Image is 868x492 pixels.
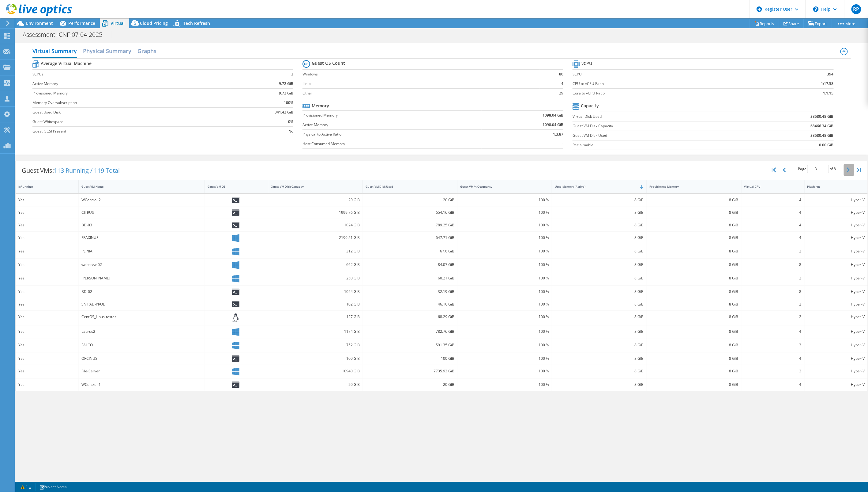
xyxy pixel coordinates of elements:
div: Guest VM Name [81,185,194,189]
label: CPU to vCPU Ratio [573,81,765,87]
div: 20 GiB [366,197,454,203]
b: No [288,128,293,134]
label: Guest VM Disk Capacity [573,123,743,129]
div: 32.19 GiB [366,288,454,295]
label: Active Memory [302,122,482,128]
div: Yes [18,301,76,308]
div: Hyper-V [807,328,865,335]
div: Guest VM Disk Capacity [271,185,352,189]
div: 100 % [460,368,549,375]
div: 662 GiB [271,261,360,268]
label: Core to vCPU Ratio [573,90,765,96]
b: 1:17.58 [821,81,834,87]
div: 8 GiB [555,342,644,348]
div: 68.29 GiB [366,313,454,320]
div: Yes [18,313,76,320]
div: Hyper-V [807,197,865,203]
div: 100 % [460,222,549,229]
div: 8 GiB [555,234,644,241]
div: Platform [807,185,858,189]
div: 8 GiB [555,301,644,308]
input: jump to page [807,165,829,173]
div: 8 GiB [649,197,738,203]
div: Yes [18,248,76,255]
div: Guest VM % Occupancy [460,185,542,189]
div: Yes [18,209,76,216]
div: WControl-2 [81,197,202,203]
div: Hyper-V [807,355,865,362]
div: 8 [744,288,802,295]
div: Yes [18,261,76,268]
span: RP [851,4,861,14]
div: 1024 GiB [271,288,360,295]
b: 3 [291,71,293,77]
div: Guest VMs: [16,161,126,180]
span: Tech Refresh [183,20,210,26]
span: 8 [834,166,836,171]
div: 100 % [460,234,549,241]
div: 2 [744,313,802,320]
div: 782.76 GiB [366,328,454,335]
div: 20 GiB [271,381,360,388]
b: 1:3.87 [553,131,563,137]
div: 8 GiB [649,275,738,282]
div: 8 GiB [649,234,738,241]
label: vCPU [573,71,765,77]
span: Cloud Pricing [140,20,168,26]
a: 1 [17,483,36,491]
div: 8 GiB [649,313,738,320]
b: 9.72 GiB [279,90,293,96]
div: Guest VM Disk Used [366,185,447,189]
div: 8 GiB [649,381,738,388]
label: Guest Used Disk [32,109,231,115]
span: Environment [26,20,53,26]
div: Yes [18,275,76,282]
label: Guest VM Disk Used [573,133,743,139]
div: 8 GiB [649,355,738,362]
label: Provisioned Memory [32,90,231,96]
a: Reports [750,19,779,28]
label: Windows [302,71,539,77]
div: 100 % [460,342,549,348]
div: Hyper-V [807,288,865,295]
b: Memory [312,103,329,109]
div: 1024 GiB [271,222,360,229]
b: 1:1.15 [823,90,834,96]
div: 4 [744,355,802,362]
div: 8 GiB [555,261,644,268]
div: 10940 GiB [271,368,360,375]
div: Yes [18,328,76,335]
div: 8 GiB [649,342,738,348]
div: Yes [18,234,76,241]
div: 4 [744,328,802,335]
div: Yes [18,222,76,229]
div: 100 % [460,328,549,335]
b: 68466.34 GiB [811,123,834,129]
div: 8 GiB [555,248,644,255]
div: Yes [18,381,76,388]
b: 4 [561,81,563,87]
div: 46.16 GiB [366,301,454,308]
b: 341.42 GiB [275,109,293,115]
label: Physical to Active Ratio [302,131,482,137]
div: 8 GiB [555,222,644,229]
label: vCPUs [32,71,231,77]
div: Hyper-V [807,313,865,320]
div: CentOS_Linus-testes [81,313,202,320]
div: 8 GiB [555,209,644,216]
div: 100 % [460,248,549,255]
b: 100% [284,100,293,106]
div: 100 GiB [366,355,454,362]
div: 8 GiB [649,248,738,255]
svg: \n [813,6,819,12]
div: 8 GiB [649,328,738,335]
div: 100 % [460,301,549,308]
b: 0.00 GiB [819,142,834,148]
a: Project Notes [35,483,71,491]
div: 8 GiB [555,328,644,335]
a: Share [779,19,804,28]
span: Virtual [111,20,125,26]
div: SNIPAD-PROD [81,301,202,308]
div: 8 GiB [555,288,644,295]
div: 102 GiB [271,301,360,308]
